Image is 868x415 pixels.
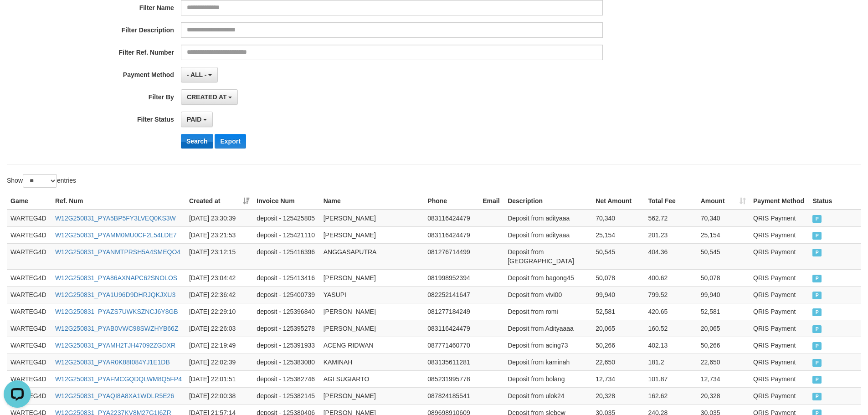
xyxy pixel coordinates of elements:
[644,387,697,404] td: 162.62
[812,275,822,282] span: PAID
[7,174,76,188] label: Show entries
[424,370,479,387] td: 085231995778
[185,226,253,243] td: [DATE] 23:21:53
[504,337,592,354] td: Deposit from acing73
[185,286,253,303] td: [DATE] 22:36:42
[697,193,750,210] th: Amount: activate to sort column ascending
[320,286,424,303] td: YASUPI
[424,320,479,337] td: 083116424479
[812,215,822,223] span: PAID
[181,134,213,149] button: Search
[644,243,697,269] td: 404.36
[504,269,592,286] td: Deposit from bagong45
[504,226,592,243] td: Deposit from adityaaa
[592,210,644,227] td: 70,340
[750,210,809,227] td: QRIS Payment
[215,134,246,149] button: Export
[504,303,592,320] td: Deposit from romi
[253,193,319,210] th: Invoice Num
[592,370,644,387] td: 12,734
[320,243,424,269] td: ANGGASAPUTRA
[424,243,479,269] td: 081276714499
[812,342,822,350] span: PAID
[644,210,697,227] td: 562.72
[592,286,644,303] td: 99,940
[181,89,238,105] button: CREATED AT
[253,320,319,337] td: deposit - 125395278
[644,269,697,286] td: 400.62
[750,387,809,404] td: QRIS Payment
[812,359,822,367] span: PAID
[644,303,697,320] td: 420.65
[424,286,479,303] td: 082252141647
[320,354,424,370] td: KAMINAH
[7,370,51,387] td: WARTEG4D
[185,243,253,269] td: [DATE] 23:12:15
[644,337,697,354] td: 402.13
[750,354,809,370] td: QRIS Payment
[185,269,253,286] td: [DATE] 23:04:42
[320,337,424,354] td: ACENG RIDWAN
[253,286,319,303] td: deposit - 125400739
[187,71,207,78] span: - ALL -
[750,226,809,243] td: QRIS Payment
[424,226,479,243] td: 083116424479
[424,303,479,320] td: 081277184249
[697,269,750,286] td: 50,078
[697,226,750,243] td: 25,154
[4,4,31,31] button: Open LiveChat chat widget
[592,320,644,337] td: 20,065
[253,370,319,387] td: deposit - 125382746
[55,291,175,298] a: W12G250831_PYA1U96D9DHRJQKJXU3
[185,210,253,227] td: [DATE] 23:30:39
[185,193,253,210] th: Created at: activate to sort column ascending
[812,292,822,299] span: PAID
[592,269,644,286] td: 50,078
[812,308,822,316] span: PAID
[504,370,592,387] td: Deposit from bolang
[7,269,51,286] td: WARTEG4D
[55,325,179,332] a: W12G250831_PYAB0VWC98SWZHYB66Z
[320,210,424,227] td: [PERSON_NAME]
[320,387,424,404] td: [PERSON_NAME]
[812,376,822,384] span: PAID
[187,93,227,101] span: CREATED AT
[181,112,213,127] button: PAID
[504,286,592,303] td: Deposit from vivi00
[644,370,697,387] td: 101.87
[750,269,809,286] td: QRIS Payment
[7,337,51,354] td: WARTEG4D
[55,359,170,366] a: W12G250831_PYAR0K88I084YJ1E1DB
[812,232,822,240] span: PAID
[424,210,479,227] td: 083116424479
[253,354,319,370] td: deposit - 125383080
[7,193,51,210] th: Game
[697,387,750,404] td: 20,328
[7,303,51,320] td: WARTEG4D
[181,67,218,82] button: - ALL -
[750,320,809,337] td: QRIS Payment
[697,370,750,387] td: 12,734
[7,320,51,337] td: WARTEG4D
[697,210,750,227] td: 70,340
[185,320,253,337] td: [DATE] 22:26:03
[55,248,180,256] a: W12G250831_PYANMTPRSH5A4SMEQO4
[504,320,592,337] td: Deposit from Adityaaaa
[697,303,750,320] td: 52,581
[750,286,809,303] td: QRIS Payment
[592,226,644,243] td: 25,154
[479,193,504,210] th: Email
[592,354,644,370] td: 22,650
[23,174,57,188] select: Showentries
[51,193,185,210] th: Ref. Num
[55,231,177,239] a: W12G250831_PYAMM0MU0CF2L54LDE7
[424,354,479,370] td: 083135611281
[592,243,644,269] td: 50,545
[7,243,51,269] td: WARTEG4D
[504,210,592,227] td: Deposit from adityaaa
[185,354,253,370] td: [DATE] 22:02:39
[55,375,182,383] a: W12G250831_PYAFMCGQDQLWM8Q5FP4
[320,370,424,387] td: AGI SUGIARTO
[253,226,319,243] td: deposit - 125421110
[592,193,644,210] th: Net Amount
